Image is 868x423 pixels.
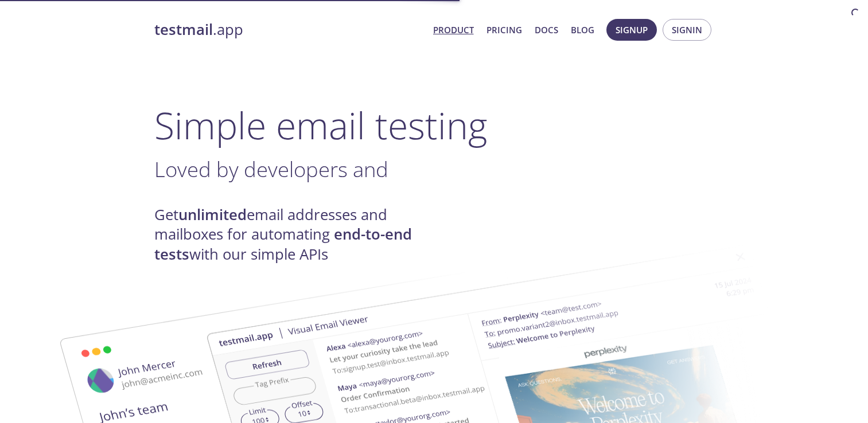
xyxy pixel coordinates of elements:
[616,22,648,37] span: Signup
[154,19,213,40] strong: testmail
[571,22,594,37] a: Blog
[154,224,412,264] strong: end-to-end tests
[433,22,474,37] a: Product
[154,103,714,147] h1: Simple email testing
[606,19,657,41] button: Signup
[154,155,388,183] span: Loved by developers and
[535,22,558,37] a: Docs
[154,20,424,40] a: testmail.app
[486,22,522,37] a: Pricing
[663,19,711,41] button: Signin
[154,205,434,264] h4: Get email addresses and mailboxes for automating with our simple APIs
[672,22,702,37] span: Signin
[178,205,247,225] strong: unlimited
